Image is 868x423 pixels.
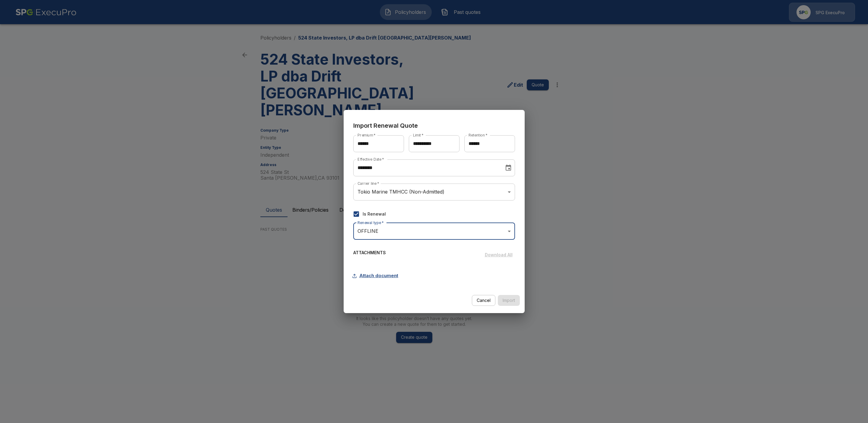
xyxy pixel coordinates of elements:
[353,249,386,261] h6: ATTACHMENTS
[358,220,383,225] label: Renewal type
[353,270,401,281] button: Attach document
[363,211,386,217] span: Is Renewal
[413,133,424,138] label: Limit
[358,133,376,138] label: Premium
[358,157,384,162] label: Effective Date
[469,133,488,138] label: Retention
[358,181,379,186] label: Carrier line
[472,295,495,306] button: Cancel
[353,121,515,130] h6: Import Renewal Quote
[353,184,515,200] div: Tokio Marine TMHCC (Non-Admitted)
[502,162,514,174] button: Choose date, selected date is Nov 1, 2025
[353,223,515,240] div: OFFLINE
